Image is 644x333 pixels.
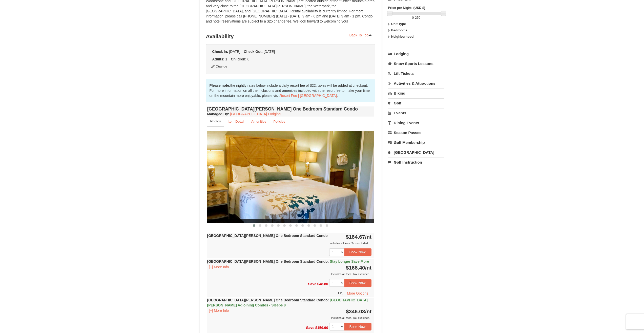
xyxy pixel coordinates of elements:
[211,64,228,69] button: Change
[365,265,372,271] span: /nt
[207,315,372,320] div: Includes all fees. Tax excluded.
[207,298,368,307] strong: [GEOGRAPHIC_DATA][PERSON_NAME] One Bedroom Standard Condo
[229,50,240,54] span: [DATE]
[207,131,374,223] img: 18876286-121-55434444.jpg
[273,120,285,123] small: Policies
[388,128,444,137] a: Season Passes
[388,79,444,88] a: Activities & Attractions
[388,148,444,157] a: [GEOGRAPHIC_DATA]
[388,6,425,10] strong: Price per Night: (USD $)
[270,117,288,126] a: Policies
[346,308,365,314] span: $346.03
[212,57,224,61] strong: Adults:
[365,308,372,314] span: /nt
[224,117,247,126] a: Item Detail
[306,325,314,329] span: Save
[207,112,229,116] strong: :
[412,16,414,19] span: 0
[212,50,228,54] strong: Check In:
[344,248,372,256] button: Book Now!
[207,106,374,112] h4: [GEOGRAPHIC_DATA][PERSON_NAME] One Bedroom Standard Condo
[225,57,227,61] span: 1
[315,325,328,329] span: $159.90
[391,28,407,32] strong: Bedrooms
[344,323,372,330] button: Book Now!
[365,234,372,240] span: /nt
[207,272,372,277] div: Includes all fees. Tax excluded.
[230,112,281,116] a: [GEOGRAPHIC_DATA] Lodging
[228,120,244,123] small: Item Detail
[207,298,368,307] span: [GEOGRAPHIC_DATA][PERSON_NAME] Adjoining Condos - Sleeps 8
[317,282,328,286] span: $48.80
[388,69,444,78] a: Lift Tickets
[388,98,444,108] a: Golf
[344,279,372,287] button: Book Now!
[244,50,263,54] strong: Check Out:
[207,259,369,263] strong: [GEOGRAPHIC_DATA][PERSON_NAME] One Bedroom Standard Condo
[231,57,246,61] strong: Children:
[388,118,444,127] a: Dining Events
[330,259,369,263] span: Stay Longer Save More
[388,88,444,98] a: Biking
[207,264,231,270] button: [+] More Info
[388,15,444,20] label: -
[391,22,406,26] strong: Unit Type
[207,241,372,246] div: Includes all fees. Tax excluded.
[391,35,414,38] strong: Neighborhood
[210,83,230,87] strong: Please note:
[207,117,224,126] a: Photos
[415,16,421,19] span: 250
[280,94,337,98] a: Resort Fee | [GEOGRAPHIC_DATA]
[207,234,328,238] strong: [GEOGRAPHIC_DATA][PERSON_NAME] One Bedroom Standard Condo
[338,291,343,295] span: Or,
[388,49,444,58] a: Lodging
[207,308,231,313] button: [+] More Info
[247,57,250,61] span: 0
[344,290,371,297] button: More Options
[207,112,228,116] span: Managed By
[388,59,444,68] a: Snow Sports Lessons
[346,234,372,240] strong: $184.67
[251,120,266,123] small: Amenities
[248,117,270,126] a: Amenities
[264,50,275,54] span: [DATE]
[206,79,376,102] div: the nightly rates below include a daily resort fee of $22, taxes will be added at checkout. For m...
[346,265,365,271] span: $168.40
[206,31,376,41] h3: Availability
[210,119,221,123] small: Photos
[328,259,329,263] span: :
[308,282,316,286] span: Save
[328,298,329,302] span: :
[388,108,444,118] a: Events
[346,31,376,39] a: Back To Top
[388,158,444,167] a: Golf Instruction
[388,138,444,147] a: Golf Membership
